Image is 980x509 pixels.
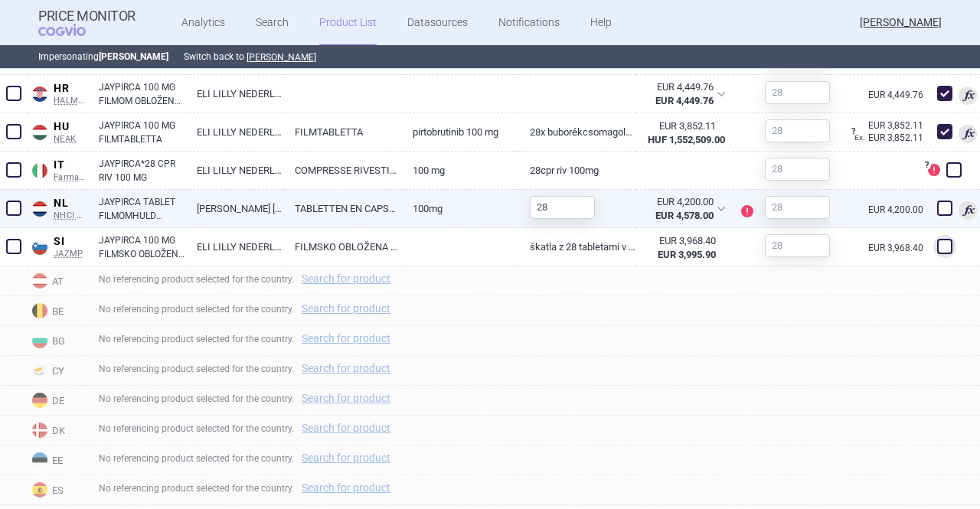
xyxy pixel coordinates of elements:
[854,130,928,145] div: EUR 3,852.11
[959,125,977,143] span: Used for calculation
[518,113,636,151] a: 28x buborékcsomagolásban (pctfe/pvc/al)
[32,273,47,289] img: Austria
[401,152,519,189] a: 100 mg
[54,249,87,259] span: JAZMP
[32,452,47,468] img: Estonia
[401,190,519,227] a: 100MG
[28,194,87,220] a: NLNLNHCI Medicijnkosten
[647,195,714,209] div: EUR 4,200.00
[283,152,401,189] a: COMPRESSE RIVESTITE
[185,228,283,266] a: ELI LILLY NEDERLAND BV
[302,393,390,403] a: Search for product
[99,119,185,146] a: JAYPIRCA 100 MG FILMTABLETTA
[647,195,714,223] abbr: Nájdená cena bez DPH
[28,330,87,350] span: BG
[99,304,398,315] span: No referencing product selected for the country.
[302,482,390,493] a: Search for product
[28,155,87,182] a: ITITFarmadati
[32,240,47,255] img: Slovenia
[854,121,928,130] a: EUR 3,852.11
[32,86,47,102] img: Croatia
[636,75,736,113] div: EUR 4,449.76EUR 4,449.76
[99,233,185,261] a: JAYPIRCA 100 MG FILMSKO OBLOŽENE TABLETE
[28,232,87,259] a: SISIJAZMP
[848,127,857,136] span: ?
[54,235,87,249] span: SI
[38,45,942,68] p: Impersonating Switch back to
[648,234,717,262] abbr: MZSR metodika
[28,449,87,469] span: EE
[28,117,87,144] a: HUHUNEAK
[54,82,87,96] span: HR
[32,393,47,408] img: Germany
[658,249,716,260] strong: EUR 3,995.90
[32,125,47,140] img: Hungary
[38,24,107,36] span: COGVIO
[38,8,136,38] a: Price MonitorCOGVIO
[283,228,401,266] a: FILMSKO OBLOŽENA TABLETA
[247,51,316,64] button: [PERSON_NAME]
[54,134,87,145] span: NEAK
[185,190,283,227] a: [PERSON_NAME] [PERSON_NAME] NEDERLAND
[99,195,185,223] a: JAYPIRCA TABLET FILMOMHULD 100MG
[648,234,717,248] div: EUR 3,968.40
[32,363,47,378] img: Cyprus
[32,163,47,178] img: Italy
[765,81,830,104] input: 28
[28,360,87,380] span: CY
[28,300,87,320] span: BE
[655,95,714,106] strong: EUR 4,449.76
[99,334,398,344] span: No referencing product selected for the country.
[868,90,928,100] a: EUR 4,449.76
[922,161,931,170] span: ?
[518,228,636,266] a: škatla z 28 tabletami v pretisnih omotih
[99,393,398,404] span: No referencing product selected for the country.
[765,119,830,142] input: 28
[648,134,725,145] strong: HUF 1,552,509.00
[32,201,47,217] img: Netherlands
[959,86,977,105] span: Used for calculation
[99,364,398,374] span: No referencing product selected for the country.
[99,157,185,184] a: JAYPIRCA*28 CPR RIV 100 MG
[28,79,87,106] a: HRHRHALMED PCL SUMMARY
[99,453,398,464] span: No referencing product selected for the country.
[518,152,636,189] a: 28CPR RIV 100MG
[302,423,390,433] a: Search for product
[99,80,185,108] a: JAYPIRCA 100 MG FILMOM OBLOŽENE TABLETE, 28 FILMOM OBLOŽENIH TABLETA U BLISTERU (PCTFE/PVC/ALU)
[32,303,47,318] img: Belgium
[302,333,390,344] a: Search for product
[185,152,283,189] a: ELI LILLY NEDERLAND BV
[868,205,928,214] a: EUR 4,200.00
[28,270,87,290] span: AT
[765,158,830,181] input: 28
[54,172,87,183] span: Farmadati
[185,113,283,151] a: ELI LILLY NEDERLAND B.V.
[302,303,390,314] a: Search for product
[302,452,390,463] a: Search for product
[99,51,168,62] strong: [PERSON_NAME]
[32,423,47,438] img: Denmark
[765,234,830,257] input: 28
[54,197,87,210] span: NL
[28,479,87,499] span: ES
[868,243,928,253] a: EUR 3,968.40
[401,113,519,151] a: pirtobrutinib 100 mg
[185,75,283,113] a: ELI LILLY NEDERLAND B.V.
[648,119,717,147] abbr: Ex-Factory bez DPH zo zdroja
[959,201,977,220] span: Used for calculation
[655,210,714,221] strong: EUR 4,578.00
[38,8,136,24] strong: Price Monitor
[99,274,398,285] span: No referencing product selected for the country.
[765,196,830,219] input: 28
[302,273,390,284] a: Search for product
[28,390,87,409] span: DE
[54,210,87,221] span: NHCI Medicijnkosten
[28,419,87,439] span: DK
[647,80,714,94] div: EUR 4,449.76
[636,190,736,228] div: EUR 4,200.00EUR 4,578.00
[99,483,398,494] span: No referencing product selected for the country.
[302,363,390,374] a: Search for product
[32,333,47,348] img: Bulgaria
[647,80,714,108] abbr: Nájdená cena bez odpočtu prirážky distribútora
[283,113,401,151] a: FILMTABLETTA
